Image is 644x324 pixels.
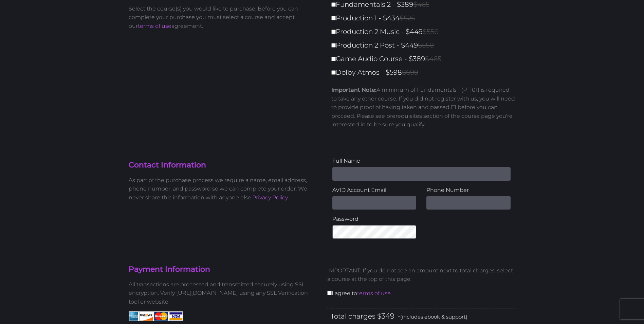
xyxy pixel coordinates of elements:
[425,55,441,63] span: $465
[331,43,336,48] input: Production 2 Post - $449$550
[331,87,376,93] strong: Important Note:
[129,4,317,31] p: Select the course(s) you would like to purchase. Before you can complete your purchase you must s...
[357,290,391,296] a: terms of use
[418,41,434,49] span: $550
[331,67,520,78] label: Dolby Atmos - $598
[332,215,417,223] label: Password
[331,70,336,75] input: Dolby Atmos - $598$699
[331,16,336,20] input: Production 1 - $434$525
[138,23,171,29] a: terms of use
[252,194,288,201] a: Privacy Policy
[423,28,439,36] span: $550
[331,39,520,51] label: Production 2 Post - $449
[129,176,317,202] p: As part of the purchase process we require a name, email address, phone number, and password so w...
[129,160,317,170] h4: Contact Information
[331,57,336,61] input: Game Audio Course - $389$465
[129,280,317,306] p: All transactions are processed and transmitted securely using SSL encryption. Verify [URL][DOMAIN...
[413,0,429,8] span: $465
[129,264,317,275] h4: Payment Information
[331,26,520,38] label: Production 2 Music - $449
[402,68,418,76] span: $699
[400,14,415,22] span: $525
[332,186,417,195] label: AVID Account Email
[331,53,520,65] label: Game Audio Course - $389
[331,2,336,7] input: Fundamentals 2 - $389$465
[331,12,520,24] label: Production 1 - $434
[322,261,521,308] div: I agree to .
[331,30,336,34] input: Production 2 Music - $449$550
[332,157,511,165] label: Full Name
[331,86,516,129] p: A minimum of Fundamentals 1 (PT101) is required to take any other course. If you did not register...
[400,313,467,320] span: (includes ebook & support)
[426,186,511,195] label: Phone Number
[327,266,516,284] p: IMPORTANT: If you do not see an amount next to total charges, select a course at the top of this ...
[129,311,183,321] img: American Express, Discover, MasterCard, Visa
